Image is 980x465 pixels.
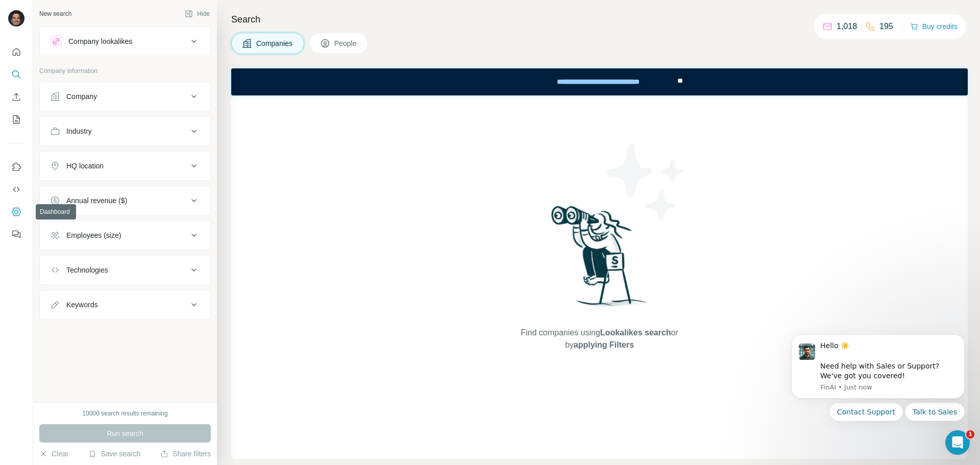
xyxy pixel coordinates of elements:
[40,154,210,178] button: HQ location
[518,327,681,351] span: Find companies using or by
[8,43,24,61] button: Quick start
[837,20,857,33] p: 1,018
[574,340,634,349] span: applying Filters
[39,449,68,459] button: Clear
[66,230,121,240] div: Employees (size)
[66,161,104,171] div: HQ location
[40,223,210,248] button: Employees (size)
[8,110,24,129] button: My lists
[8,158,24,176] button: Use Surfe on LinkedIn
[600,328,671,337] span: Lookalikes search
[231,12,968,27] h4: Search
[256,38,293,48] span: Companies
[8,180,24,199] button: Use Surfe API
[8,65,24,84] button: Search
[40,258,210,282] button: Technologies
[39,66,211,76] p: Company information
[40,188,210,213] button: Annual revenue ($)
[40,119,210,143] button: Industry
[8,88,24,106] button: Enrich CSV
[600,136,692,228] img: Surfe Illustration - Stars
[879,20,893,33] p: 195
[66,265,108,275] div: Technologies
[8,225,24,243] button: Feedback
[40,84,210,109] button: Company
[945,430,970,455] iframe: Intercom live chat
[66,91,97,102] div: Company
[88,449,140,459] button: Save search
[910,19,958,34] button: Buy credits
[39,9,71,18] div: New search
[547,203,653,317] img: Surfe Illustration - Woman searching with binoculars
[40,29,210,54] button: Company lookalikes
[66,300,97,310] div: Keywords
[231,68,968,95] iframe: Banner
[40,292,210,317] button: Keywords
[178,6,217,21] button: Hide
[66,126,92,136] div: Industry
[160,449,211,459] button: Share filters
[66,195,127,206] div: Annual revenue ($)
[776,322,980,460] iframe: Intercom notifications message
[8,10,24,27] img: Avatar
[68,36,132,46] div: Company lookalikes
[334,38,358,48] span: People
[966,430,974,438] span: 1
[8,203,24,221] button: Dashboard
[82,409,167,418] div: 10000 search results remaining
